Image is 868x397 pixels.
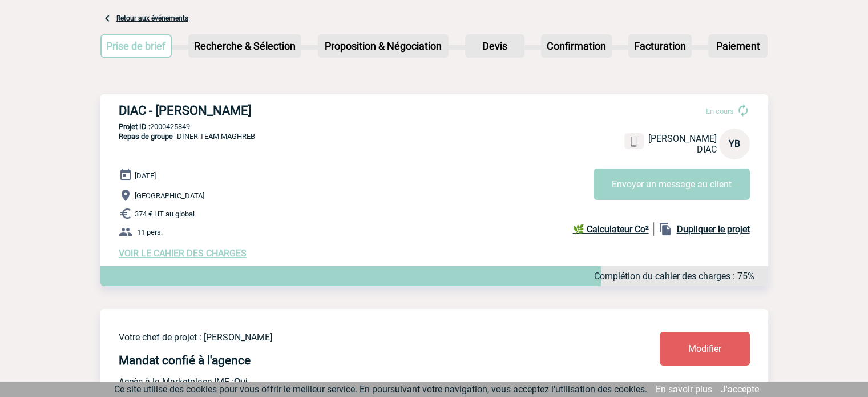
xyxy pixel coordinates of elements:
span: Ce site utilise des cookies pour vous offrir le meilleur service. En poursuivant votre navigation... [114,384,647,395]
span: DIAC [697,144,717,155]
span: Repas de groupe [119,132,173,141]
p: Prise de brief [102,35,171,57]
span: [DATE] [135,171,156,180]
span: 374 € HT au global [135,210,195,218]
p: Accès à la Marketplace IME : [119,376,592,387]
b: Oui [234,376,248,387]
span: [PERSON_NAME] [648,133,717,144]
a: VOIR LE CAHIER DES CHARGES [119,248,247,259]
p: Facturation [629,35,691,57]
p: 2000425849 [100,122,768,131]
b: 🌿 Calculateur Co² [573,224,649,235]
p: Proposition & Négociation [319,35,447,57]
h3: DIAC - [PERSON_NAME] [119,103,461,118]
b: Projet ID : [119,122,150,131]
p: Paiement [709,35,766,57]
p: Recherche & Sélection [189,35,300,57]
a: Retour aux événements [116,14,188,22]
img: portable.png [629,137,639,147]
h4: Mandat confié à l'agence [119,354,251,367]
b: Dupliquer le projet [677,224,750,235]
a: 🌿 Calculateur Co² [573,222,654,236]
span: 11 pers. [137,228,163,236]
span: [GEOGRAPHIC_DATA] [135,191,204,200]
a: J'accepte [721,384,759,395]
img: file_copy-black-24dp.png [659,222,672,236]
p: Devis [466,35,523,57]
span: En cours [706,107,734,115]
p: Confirmation [542,35,611,57]
span: YB [729,138,740,149]
a: En savoir plus [656,384,712,395]
span: Modifier [688,343,721,354]
p: Votre chef de projet : [PERSON_NAME] [119,332,592,343]
button: Envoyer un message au client [594,169,750,200]
span: - DINER TEAM MAGHREB [119,132,255,141]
